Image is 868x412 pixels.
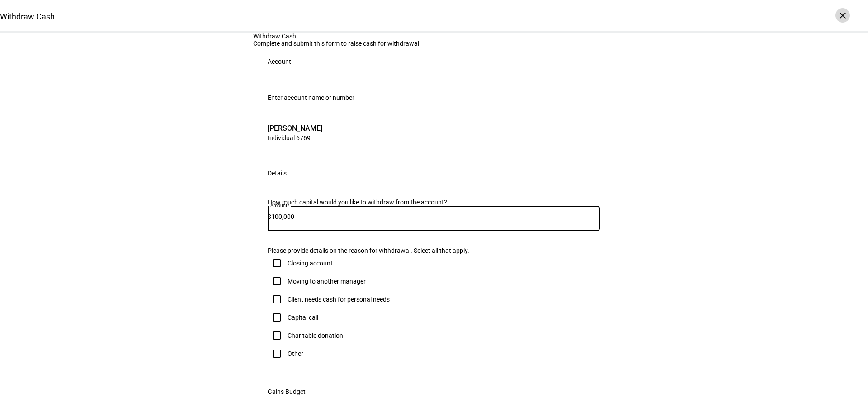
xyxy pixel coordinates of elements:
[835,8,850,23] div: ×
[268,94,600,101] input: Number
[268,170,287,177] div: Details
[288,314,318,321] div: Capital call
[268,133,322,142] span: Individual 6769
[268,58,291,65] div: Account
[268,213,271,220] span: $
[288,260,333,267] div: Closing account
[253,33,615,40] div: Withdraw Cash
[288,296,390,303] div: Client needs cash for personal needs
[253,40,615,47] div: Complete and submit this form to raise cash for withdrawal.
[268,123,322,133] span: [PERSON_NAME]
[268,199,600,206] div: How much capital would you like to withdraw from the account?
[268,388,306,395] div: Gains Budget
[270,203,289,208] mat-label: Amount*
[268,247,600,254] div: Please provide details on the reason for withdrawal. Select all that apply.
[288,350,303,357] div: Other
[288,278,366,285] div: Moving to another manager
[288,332,343,339] div: Charitable donation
